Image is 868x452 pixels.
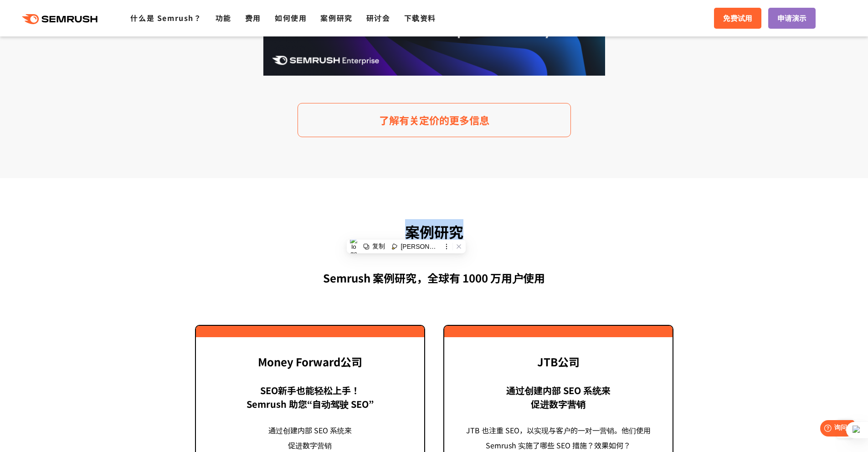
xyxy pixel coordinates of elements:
a: 费用 [245,12,261,23]
font: 案例研究 [405,221,463,242]
font: JTB 也注重 SEO，以实现与客户的一对一营销。他们使用 Semrush 实施了哪些 SEO 措施？效果如何？ [466,425,651,451]
a: 什么是 Semrush？ [130,12,201,23]
font: Semrush 案例研究， [323,270,427,286]
font: SEO新手也能轻松上手！ [260,384,360,397]
font: 通过创建内部 SEO 系统来 [506,384,611,397]
a: 如何使用 [275,12,307,23]
font: 申请演示 [777,12,806,23]
a: 案例研究 [320,12,352,23]
font: 促进数字营销 [531,397,586,411]
font: 全球有 1000 万用户使用 [427,270,545,286]
font: JTB公司 [537,354,580,370]
font: 通过创建内部 SEO 系统来 [268,425,352,436]
font: 了解有关定价的更多信息 [379,113,489,127]
iframe: 帮助小部件启动器 [787,416,858,442]
a: 申请演示 [768,8,816,29]
a: 功能 [216,12,231,23]
a: 免费试用 [714,8,761,29]
font: Money Forward公司 [258,354,362,370]
font: 促进数字营销 [288,440,332,451]
a: 了解有关定价的更多信息 [298,103,571,137]
a: 研讨会 [366,12,390,23]
a: 下载资料 [404,12,436,23]
font: Semrush 助您“自动驾驶 SEO” [247,397,374,411]
font: 免费试用 [723,12,752,23]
